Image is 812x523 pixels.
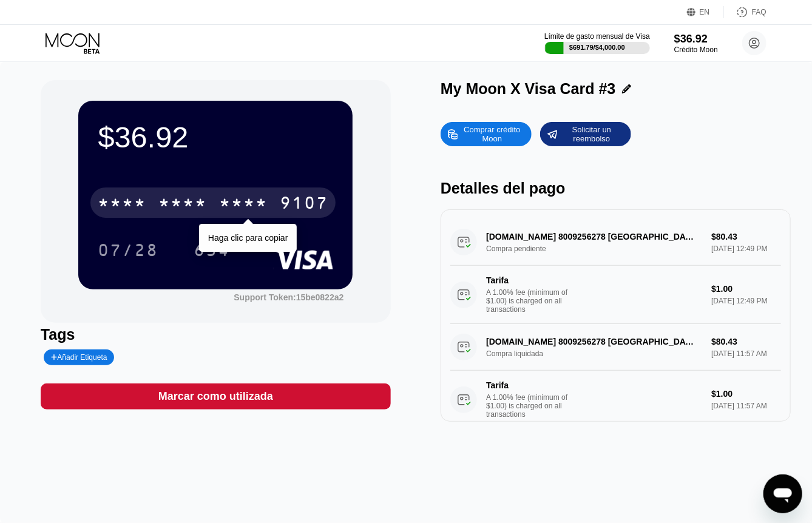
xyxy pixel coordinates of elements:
[41,383,391,410] div: Marcar como utilizada
[674,33,718,54] div: $36.92Crédito Moon
[569,44,625,51] div: $691.79 / $4,000.00
[158,390,273,403] div: Marcar como utilizada
[711,284,781,294] div: $1.00
[208,233,288,243] div: Haga clic para copiar
[450,371,781,429] div: TarifaA 1.00% fee (minimum of $1.00) is charged on all transactions$1.00[DATE] 11:57 AM
[51,353,107,362] div: Añadir Etiqueta
[544,32,650,54] div: Límite de gasto mensual de Visa$691.79/$4,000.00
[687,6,724,18] div: EN
[674,46,718,54] div: Crédito Moon
[44,349,115,365] div: Añadir Etiqueta
[711,402,781,410] div: [DATE] 11:57 AM
[486,380,571,390] div: Tarifa
[41,326,391,343] div: Tags
[89,235,167,265] div: 07/28
[724,6,766,18] div: FAQ
[280,195,328,214] div: 9107
[558,124,625,144] div: Solicitar un reembolso
[674,33,718,46] div: $36.92
[711,389,781,399] div: $1.00
[544,32,650,41] div: Límite de gasto mensual de Visa
[184,235,239,265] div: 634
[441,80,616,98] div: My Moon X Visa Card #3
[234,292,343,302] div: Support Token: 15be0822a2
[486,275,571,285] div: Tarifa
[234,292,343,302] div: Support Token:15be0822a2
[486,288,577,314] div: A 1.00% fee (minimum of $1.00) is charged on all transactions
[763,474,802,513] iframe: Botón para iniciar la ventana de mensajería, conversación en curso
[711,297,781,305] div: [DATE] 12:49 PM
[450,266,781,324] div: TarifaA 1.00% fee (minimum of $1.00) is charged on all transactions$1.00[DATE] 12:49 PM
[441,122,532,146] div: Comprar crédito Moon
[194,242,230,261] div: 634
[752,8,766,16] div: FAQ
[459,124,526,144] div: Comprar crédito Moon
[486,393,577,419] div: A 1.00% fee (minimum of $1.00) is charged on all transactions
[540,122,631,146] div: Solicitar un reembolso
[98,242,158,261] div: 07/28
[98,120,333,154] div: $36.92
[441,180,791,197] div: Detalles del pago
[700,8,710,16] div: EN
